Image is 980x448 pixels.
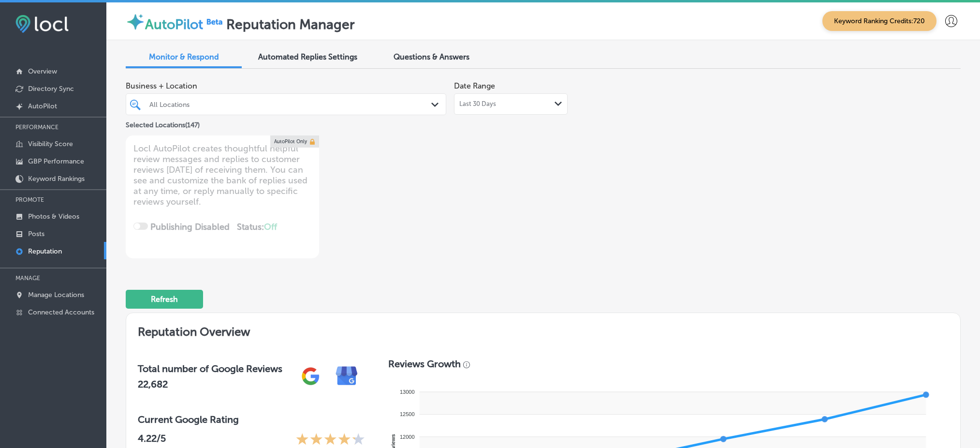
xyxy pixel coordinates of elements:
[126,81,446,90] span: Business + Location
[28,85,74,93] p: Directory Sync
[28,247,62,255] p: Reputation
[226,16,355,32] label: Reputation Manager
[126,12,145,31] img: autopilot-icon
[28,157,84,165] p: GBP Performance
[454,81,495,90] label: Date Range
[388,358,461,370] h3: Reviews Growth
[138,433,166,448] p: 4.22 /5
[15,15,69,33] img: fda3e92497d09a02dc62c9cd864e3231.png
[138,363,282,374] h3: Total number of Google Reviews
[28,102,57,110] p: AutoPilot
[459,100,496,108] span: Last 30 Days
[258,52,357,61] span: Automated Replies Settings
[28,291,84,299] p: Manage Locations
[138,378,282,390] h2: 22,682
[400,389,415,395] tspan: 13000
[126,290,203,309] button: Refresh
[293,358,329,394] img: gPZS+5FD6qPJAAAAABJRU5ErkJggg==
[28,140,73,148] p: Visibility Score
[400,411,415,417] tspan: 12500
[149,52,219,61] span: Monitor & Respond
[28,308,94,316] p: Connected Accounts
[138,414,365,425] h3: Current Google Rating
[149,100,432,108] div: All Locations
[145,16,203,32] label: AutoPilot
[329,358,365,394] img: e7ababfa220611ac49bdb491a11684a6.png
[296,433,365,448] div: 4.22 Stars
[394,52,469,61] span: Questions & Answers
[203,16,226,27] img: Beta
[822,11,936,31] span: Keyword Ranking Credits: 720
[28,230,44,238] p: Posts
[400,434,415,440] tspan: 12000
[126,117,200,129] p: Selected Locations ( 147 )
[28,212,79,221] p: Photos & Videos
[28,67,57,75] p: Overview
[126,313,960,346] h2: Reputation Overview
[28,175,85,183] p: Keyword Rankings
